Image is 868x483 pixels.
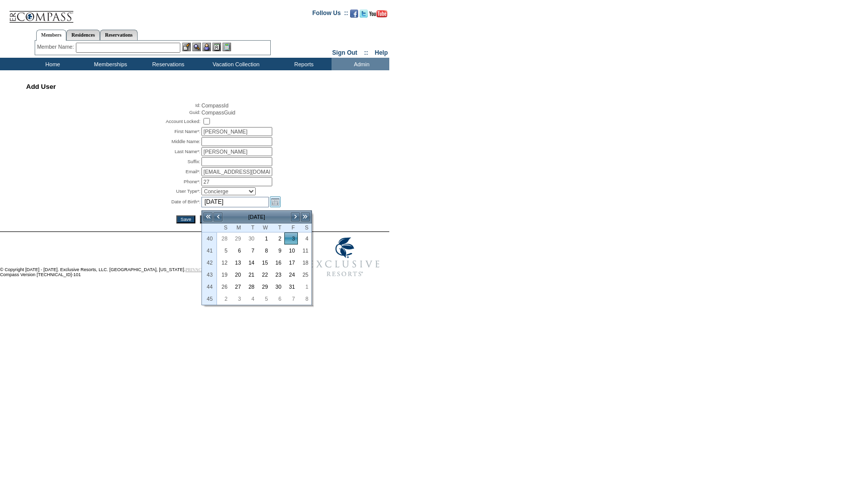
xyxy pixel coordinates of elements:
th: 45 [202,293,217,305]
a: 4 [245,293,257,304]
a: 18 [298,257,311,268]
a: 9 [271,245,284,256]
td: Admin [332,58,389,70]
a: 8 [298,293,311,304]
th: Tuesday [244,223,258,232]
span: CompassId [201,102,229,108]
img: Subscribe to our YouTube Channel [369,10,387,18]
td: Monday, November 03, 2025 [231,293,244,305]
td: User Type*: [26,187,200,195]
a: 4 [298,233,311,244]
a: 7 [285,293,297,304]
a: Residences [66,30,100,40]
a: 5 [218,245,230,256]
input: Cancel [200,215,223,223]
td: Follow Us :: [312,9,348,21]
a: 31 [285,281,297,292]
td: Reservations [138,58,196,70]
th: 43 [202,269,217,281]
td: Id: [26,102,200,108]
img: b_edit.gif [182,43,191,51]
a: 28 [218,233,230,244]
a: 20 [231,269,244,280]
a: 29 [231,233,244,244]
a: PRIVACY POLICY [185,267,222,272]
a: 2 [271,233,284,244]
a: 25 [298,269,311,280]
td: Friday, October 31, 2025 [284,281,298,293]
th: 41 [202,245,217,257]
td: Tuesday, October 14, 2025 [244,257,258,269]
td: Wednesday, October 08, 2025 [258,245,271,257]
td: Vacation Collection [196,58,274,70]
input: Save [176,215,195,223]
a: < [213,212,223,222]
td: Saturday, October 18, 2025 [298,257,311,269]
img: Follow us on Twitter [360,10,368,18]
img: Reservations [212,43,221,51]
a: Become our fan on Facebook [350,13,358,19]
td: Sunday, October 26, 2025 [217,281,231,293]
a: 30 [245,233,257,244]
td: Phone*: [26,177,200,186]
td: Account Locked: [26,116,200,126]
td: Friday, October 17, 2025 [284,257,298,269]
td: Monday, October 27, 2025 [231,281,244,293]
td: Monday, October 13, 2025 [231,257,244,269]
td: Date of Birth*: [26,196,200,207]
td: Tuesday, November 04, 2025 [244,293,258,305]
a: > [290,212,300,222]
a: Open the calendar popup. [270,196,281,207]
td: Wednesday, October 15, 2025 [258,257,271,269]
td: Friday, October 24, 2025 [284,269,298,281]
a: 13 [231,257,244,268]
a: 22 [258,269,271,280]
td: Saturday, November 08, 2025 [298,293,311,305]
a: 24 [285,269,297,280]
a: Follow us on Twitter [360,13,368,19]
td: Guid: [26,109,200,115]
span: :: [364,49,368,56]
td: Thursday, October 16, 2025 [271,257,284,269]
td: Sunday, November 02, 2025 [217,293,231,305]
td: Sunday, October 19, 2025 [217,269,231,281]
a: 21 [245,269,257,280]
img: Exclusive Resorts [299,232,389,282]
a: 5 [258,293,271,304]
td: Friday, October 03, 2025 [284,232,298,245]
a: 1 [298,281,311,292]
th: 44 [202,281,217,293]
a: 15 [258,257,271,268]
a: 12 [218,257,230,268]
td: Friday, November 07, 2025 [284,293,298,305]
td: Middle Name: [26,137,200,146]
a: 6 [271,293,284,304]
a: 6 [231,245,244,256]
th: Sunday [217,223,231,232]
a: Subscribe to our YouTube Channel [369,13,387,19]
td: Tuesday, October 07, 2025 [244,245,258,257]
a: 1 [258,233,271,244]
img: Compass Home [9,3,74,23]
td: Thursday, October 23, 2025 [271,269,284,281]
td: First Name*: [26,127,200,136]
a: >> [300,212,310,222]
td: Saturday, November 01, 2025 [298,281,311,293]
div: Member Name: [37,43,76,51]
a: Members [36,30,67,41]
a: 23 [271,269,284,280]
a: 14 [245,257,257,268]
th: Monday [231,223,244,232]
td: Saturday, October 11, 2025 [298,245,311,257]
td: Last Name*: [26,147,200,156]
td: Email*: [26,167,200,176]
a: Reservations [100,30,138,40]
td: Reports [274,58,332,70]
td: Suffix: [26,157,200,166]
td: Tuesday, October 21, 2025 [244,269,258,281]
a: 10 [285,245,297,256]
a: 30 [271,281,284,292]
td: Wednesday, November 05, 2025 [258,293,271,305]
a: 7 [245,245,257,256]
td: Thursday, October 09, 2025 [271,245,284,257]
